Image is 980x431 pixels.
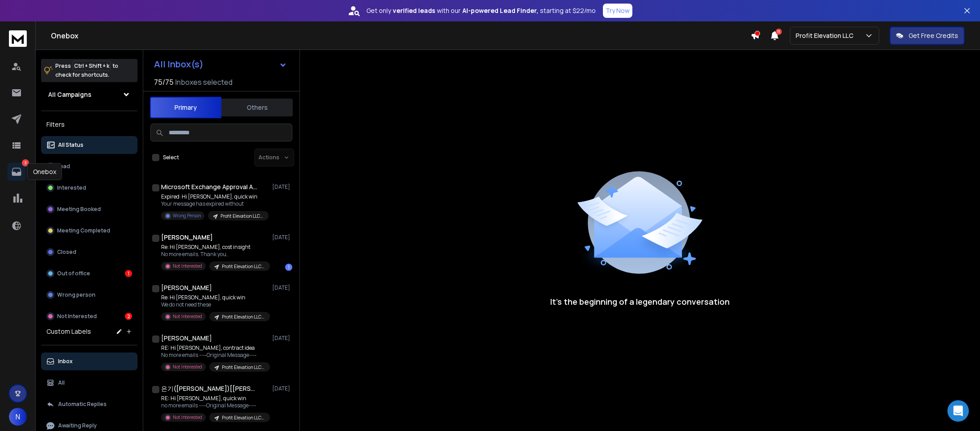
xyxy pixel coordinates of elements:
button: Wrong person [41,286,137,304]
button: Primary [150,97,221,118]
button: Out of office1 [41,265,137,282]
button: N [9,408,27,426]
h1: [PERSON_NAME] [161,233,213,242]
button: Inbox [41,352,137,370]
button: Closed [41,243,137,261]
span: Ctrl + Shift + k [73,61,111,71]
p: [DATE] [272,284,292,291]
div: Onebox [27,163,62,180]
button: Automatic Replies [41,395,137,413]
p: Closed [57,249,76,256]
p: Automatic Replies [58,401,107,408]
p: Inbox [58,358,73,365]
p: Expired: Hi [PERSON_NAME], quick win [161,193,268,200]
p: Awaiting Reply [58,422,97,429]
p: Profit Elevation LLC [796,31,857,40]
div: 1 [285,264,292,271]
p: No more emails. Thank you, [161,251,268,258]
p: Re: Hi [PERSON_NAME], cost insight [161,244,268,251]
button: Others [221,98,293,117]
h1: All Campaigns [48,90,91,99]
p: Out of office [57,270,90,277]
p: Wrong Person [173,212,201,219]
p: All Status [58,141,83,149]
h1: Microsoft Exchange Approval Assistant [161,182,259,191]
h3: Filters [41,118,137,131]
button: All [41,374,137,392]
p: [DATE] [272,385,292,392]
h1: All Inbox(s) [154,60,203,69]
div: 1 [125,270,132,277]
p: Profit Elevation LLC | [PERSON_NAME] 8.6k Trucking-Railroad-Transportation [222,364,265,371]
p: [DATE] [272,335,292,342]
p: Press to check for shortcuts. [55,62,118,79]
strong: verified leads [393,6,435,15]
button: Meeting Booked [41,200,137,218]
button: All Inbox(s) [147,55,294,73]
span: 75 / 75 [154,77,174,87]
p: Meeting Booked [57,206,101,213]
p: All [58,379,65,386]
button: Interested [41,179,137,197]
div: 2 [125,313,132,320]
p: Profit Elevation LLC | [PERSON_NAME] 8.6k Trucking-Railroad-Transportation [222,314,265,320]
p: Profit Elevation LLC | [PERSON_NAME] 8.6k Trucking-Railroad-Transportation [222,414,265,421]
img: logo [9,30,27,47]
p: We do not need these [161,301,268,308]
label: Select [163,154,179,161]
button: Lead [41,157,137,175]
p: Not Interested [173,313,202,320]
h1: [PERSON_NAME] [161,283,212,292]
button: Get Free Credits [890,27,964,45]
p: 3 [22,159,29,166]
button: All Status [41,136,137,154]
h3: Inboxes selected [175,77,233,87]
p: [DATE] [272,234,292,241]
button: Not Interested2 [41,307,137,325]
p: Not Interested [57,313,97,320]
p: RE: Hi [PERSON_NAME], contract idea [161,344,268,352]
p: RE: Hi [PERSON_NAME], quick win [161,395,268,402]
p: Try Now [606,6,630,15]
p: Interested [57,184,86,191]
h3: Custom Labels [46,327,91,336]
p: Not Interested [173,364,202,370]
p: Profit Elevation LLC | [PERSON_NAME] 8.6k Trucking-Railroad-Transportation [220,213,263,220]
h1: [PERSON_NAME] [161,334,212,343]
button: All Campaigns [41,86,137,104]
p: Not Interested [173,414,202,421]
p: Lead [57,163,70,170]
p: No more emails -----Original Message----- [161,352,268,359]
p: Get Free Credits [909,31,958,40]
div: Open Intercom Messenger [947,400,969,422]
button: Meeting Completed [41,222,137,240]
p: Wrong person [57,291,96,298]
p: Re: Hi [PERSON_NAME], quick win [161,294,268,301]
p: no more emails -----Original Message----- [161,402,268,409]
a: 3 [8,163,25,181]
p: Get only with our starting at $22/mo [366,6,596,15]
h1: 은기([PERSON_NAME])[[PERSON_NAME]] [161,384,259,393]
span: 11 [776,29,782,35]
h1: Onebox [51,30,751,41]
button: Try Now [603,4,632,18]
p: It’s the beginning of a legendary conversation [550,295,730,308]
p: [DATE] [272,183,292,191]
p: Not Interested [173,263,202,269]
strong: AI-powered Lead Finder, [462,6,538,15]
p: Meeting Completed [57,227,110,234]
p: Your message has expired without [161,200,268,207]
p: Profit Elevation LLC | [PERSON_NAME] 8.6k Trucking-Railroad-Transportation [222,263,265,270]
